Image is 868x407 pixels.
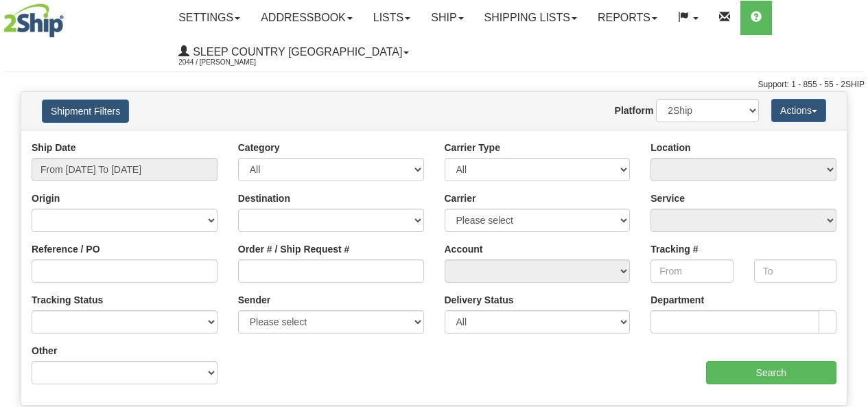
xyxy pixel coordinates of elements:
[238,242,350,256] label: Order # / Ship Request #
[32,293,103,307] label: Tracking Status
[3,79,865,91] div: Support: 1 - 855 - 55 - 2SHIP
[474,1,587,35] a: Shipping lists
[178,56,281,69] span: 2044 / [PERSON_NAME]
[32,242,100,256] label: Reference / PO
[587,1,668,35] a: Reports
[650,242,698,256] label: Tracking #
[42,100,129,123] button: Shipment Filters
[238,293,270,307] label: Sender
[421,1,473,35] a: Ship
[3,3,64,38] img: logo2044.jpg
[754,259,836,283] input: To
[189,46,402,58] span: Sleep Country [GEOGRAPHIC_DATA]
[615,104,654,117] label: Platform
[32,191,60,205] label: Origin
[445,191,476,205] label: Carrier
[238,191,290,205] label: Destination
[250,1,363,35] a: Addressbook
[445,141,500,154] label: Carrier Type
[836,133,867,273] iframe: chat widget
[771,99,826,122] button: Actions
[32,141,76,154] label: Ship Date
[650,293,704,307] label: Department
[168,1,250,35] a: Settings
[238,141,280,154] label: Category
[363,1,421,35] a: Lists
[650,259,733,283] input: From
[32,344,57,358] label: Other
[706,361,837,384] input: Search
[168,35,419,69] a: Sleep Country [GEOGRAPHIC_DATA] 2044 / [PERSON_NAME]
[445,293,514,307] label: Delivery Status
[650,191,685,205] label: Service
[445,242,483,256] label: Account
[650,141,690,154] label: Location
